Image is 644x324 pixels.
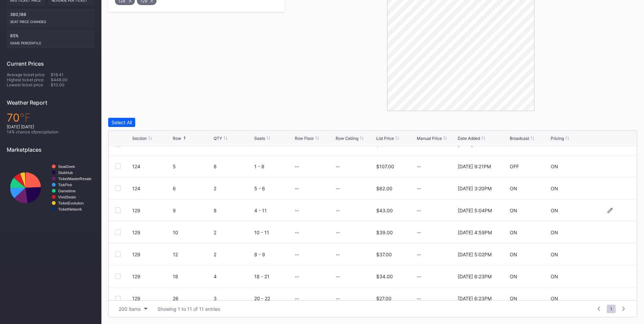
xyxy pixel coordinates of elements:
[173,230,212,235] div: 10
[336,274,340,279] div: --
[214,186,253,191] div: 2
[254,296,293,301] div: 20 - 22
[295,252,299,257] div: --
[58,177,91,181] text: TicketMasterResale
[551,296,558,301] div: ON
[458,136,480,141] div: Date Added
[254,230,293,235] div: 10 - 11
[376,186,392,191] div: $82.00
[295,186,299,191] div: --
[132,136,147,141] div: Section
[7,129,95,134] div: 14 % chance of precipitation
[295,230,299,235] div: --
[336,136,358,141] div: Row Ceiling
[58,183,72,187] text: TickPick
[458,296,492,301] div: [DATE] 6:23PM
[58,165,75,169] text: SeatGeek
[336,208,340,213] div: --
[417,208,456,213] div: --
[417,296,456,301] div: --
[51,72,95,77] div: $18.41
[551,274,558,279] div: ON
[510,274,517,279] div: ON
[376,136,394,141] div: List Price
[510,230,517,235] div: ON
[376,208,393,213] div: $43.00
[173,252,212,257] div: 12
[119,306,141,312] div: 200 items
[336,186,340,191] div: --
[10,38,91,45] div: Game percentile
[510,186,517,191] div: ON
[132,274,171,279] div: 129
[607,305,616,313] span: 1
[254,164,293,169] div: 1 - 8
[458,230,492,235] div: [DATE] 4:59PM
[214,252,253,257] div: 2
[7,99,95,106] div: Weather Report
[295,164,299,169] div: --
[132,208,171,213] div: 129
[51,77,95,82] div: $448.00
[295,136,314,141] div: Row Floor
[254,136,265,141] div: Seats
[214,208,253,213] div: 8
[51,82,95,87] div: $10.00
[132,230,171,235] div: 129
[214,230,253,235] div: 2
[58,201,84,205] text: TicketEvolution
[7,60,95,67] div: Current Prices
[58,189,76,193] text: Gametime
[132,186,171,191] div: 124
[254,186,293,191] div: 5 - 6
[7,77,51,82] div: Highest ticket price
[551,136,564,141] div: Pricing
[132,252,171,257] div: 129
[510,296,517,301] div: ON
[214,136,222,141] div: QTY
[551,186,558,191] div: ON
[173,136,181,141] div: Row
[551,164,558,169] div: ON
[551,230,558,235] div: ON
[132,164,171,169] div: 124
[214,296,253,301] div: 3
[173,186,212,191] div: 6
[417,252,456,257] div: --
[376,230,393,235] div: $39.00
[551,252,558,257] div: ON
[158,306,220,312] div: Showing 1 to 11 of 11 entries
[7,158,95,217] svg: Chart title
[7,146,95,153] div: Marketplaces
[7,8,95,27] div: 360,186
[112,120,132,125] div: Select All
[510,252,517,257] div: ON
[132,296,171,301] div: 129
[510,208,517,213] div: ON
[7,111,95,124] div: 70
[336,164,340,169] div: --
[214,274,253,279] div: 4
[173,208,212,213] div: 9
[254,274,293,279] div: 18 - 21
[417,186,456,191] div: --
[336,296,340,301] div: --
[173,296,212,301] div: 26
[7,124,95,129] div: [DATE] [DATE]
[458,274,492,279] div: [DATE] 6:23PM
[458,164,491,169] div: [DATE] 9:21PM
[376,252,392,257] div: $37.00
[510,164,519,169] div: OFF
[254,252,293,257] div: 8 - 9
[376,164,394,169] div: $107.00
[58,171,73,175] text: StubHub
[7,30,95,48] div: 85%
[458,252,492,257] div: [DATE] 5:02PM
[458,208,492,213] div: [DATE] 5:04PM
[7,82,51,87] div: Lowest ticket price
[376,274,393,279] div: $34.00
[551,208,558,213] div: ON
[115,304,151,314] button: 200 items
[214,164,253,169] div: 8
[417,274,456,279] div: --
